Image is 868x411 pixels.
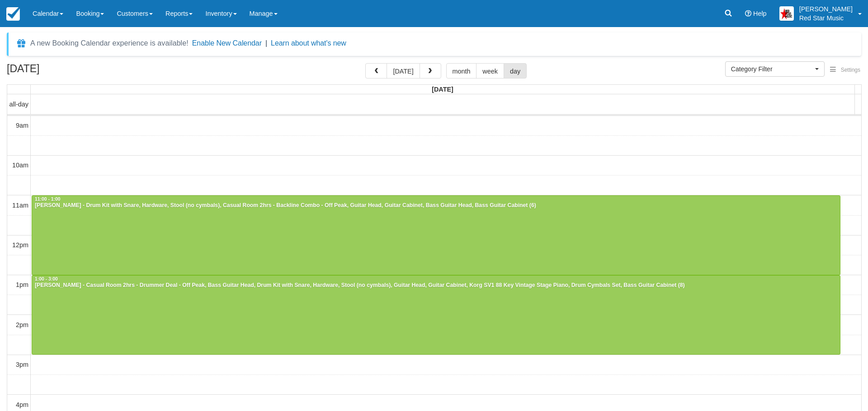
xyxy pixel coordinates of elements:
[16,281,28,288] span: 1pm
[34,202,838,209] div: [PERSON_NAME] - Drum Kit with Snare, Hardware, Stool (no cymbals), Casual Room 2hrs - Backline Co...
[32,195,840,275] a: 11:00 - 1:00[PERSON_NAME] - Drum Kit with Snare, Hardware, Stool (no cymbals), Casual Room 2hrs -...
[30,38,189,49] div: A new Booking Calendar experience is available!
[825,64,866,77] button: Settings
[7,63,121,80] h2: [DATE]
[731,65,813,74] span: Category Filter
[6,7,20,21] img: checkfront-main-nav-mini-logo.png
[12,202,28,209] span: 11am
[476,63,504,79] button: week
[34,282,838,289] div: [PERSON_NAME] - Casual Room 2hrs - Drummer Deal - Off Peak, Bass Guitar Head, Drum Kit with Snare...
[271,39,346,47] a: Learn about what's new
[35,277,58,282] span: 1:00 - 3:00
[16,361,28,368] span: 3pm
[779,6,794,21] img: A2
[12,162,28,169] span: 10am
[504,63,527,79] button: day
[35,197,61,202] span: 11:00 - 1:00
[192,39,262,48] button: Enable New Calendar
[841,67,860,73] span: Settings
[799,5,853,14] p: [PERSON_NAME]
[387,63,420,79] button: [DATE]
[745,10,751,17] i: Help
[725,61,825,77] button: Category Filter
[12,241,28,249] span: 12pm
[16,122,28,129] span: 9am
[432,86,453,93] span: [DATE]
[446,63,477,79] button: month
[753,10,767,17] span: Help
[16,321,28,328] span: 2pm
[799,14,853,23] p: Red Star Music
[32,275,840,355] a: 1:00 - 3:00[PERSON_NAME] - Casual Room 2hrs - Drummer Deal - Off Peak, Bass Guitar Head, Drum Kit...
[9,101,28,108] span: all-day
[16,401,28,408] span: 4pm
[265,39,267,47] span: |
